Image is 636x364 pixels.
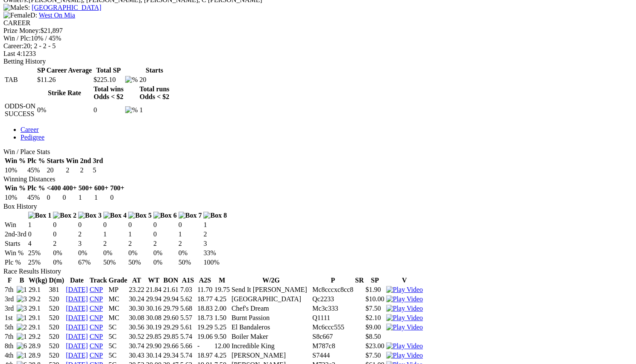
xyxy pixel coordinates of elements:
[94,184,109,192] th: 600+
[312,332,354,341] td: S8c667
[78,249,102,257] td: 0%
[28,230,52,239] td: 0
[103,221,127,229] td: 0
[3,35,633,42] div: 10% / 45%
[4,314,15,322] td: 1st
[46,166,64,175] td: 20
[49,304,65,313] td: 520
[4,351,15,360] td: 4th
[65,276,88,285] th: Date
[146,323,162,332] td: 30.19
[128,239,152,248] td: 2
[17,305,27,312] img: 3
[46,184,61,192] th: <400
[94,193,109,202] td: 1
[129,304,145,313] td: 30.30
[4,295,15,303] td: 3rd
[103,212,127,219] img: Box 4
[28,249,52,257] td: 25%
[90,342,103,349] a: CNP
[21,126,39,133] a: Career
[90,314,103,321] a: CNP
[28,258,52,267] td: 25%
[53,249,77,257] td: 0%
[179,212,202,219] img: Box 7
[312,276,354,285] th: P
[4,249,27,257] td: Win %
[139,85,170,101] th: Total runs Odds < $2
[312,342,354,350] td: M787c8
[139,102,170,118] td: 1
[78,193,93,202] td: 1
[4,285,15,294] td: 7th
[93,85,124,101] th: Total wins Odds < $2
[139,76,170,84] td: 20
[163,285,179,294] td: 21.61
[92,157,103,165] th: 3rd
[28,295,48,303] td: 29.2
[178,239,202,248] td: 2
[108,332,128,341] td: 5C
[4,184,26,192] th: Win %
[16,276,27,285] th: B
[178,249,202,257] td: 0%
[78,239,102,248] td: 3
[4,323,15,332] td: 5th
[66,305,88,312] a: [DATE]
[108,285,128,294] td: MP
[49,276,65,285] th: D(m)
[37,66,92,75] th: SP Career Average
[46,193,61,202] td: 0
[197,295,213,303] td: 18.77
[3,35,31,42] span: Win / Plc:
[128,212,152,219] img: Box 5
[3,27,633,35] div: $21,897
[231,314,311,322] td: Burnt Passion
[103,239,127,248] td: 2
[128,221,152,229] td: 0
[4,304,15,313] td: 3rd
[17,286,27,294] img: 1
[386,314,423,322] img: Play Video
[17,295,27,303] img: 3
[386,305,423,312] img: Play Video
[66,323,88,331] a: [DATE]
[153,258,177,267] td: 0%
[146,304,162,313] td: 30.16
[129,285,145,294] td: 23.22
[78,212,102,219] img: Box 3
[365,285,385,294] td: $1.90
[163,351,179,360] td: 29.34
[28,304,48,313] td: 29.1
[214,351,230,360] td: 4.25
[163,342,179,350] td: 29.66
[163,314,179,322] td: 29.60
[4,157,26,165] th: Win %
[66,295,88,303] a: [DATE]
[3,268,633,275] div: Race Results History
[197,276,213,285] th: A2S
[153,239,177,248] td: 2
[90,295,103,303] a: CNP
[66,286,88,293] a: [DATE]
[93,102,124,118] td: 0
[78,258,102,267] td: 67%
[49,295,65,303] td: 520
[49,314,65,322] td: 520
[37,102,92,118] td: 0%
[3,19,633,27] div: CAREER
[125,76,138,84] img: %
[3,4,24,12] img: Male
[203,212,227,219] img: Box 8
[66,352,88,359] a: [DATE]
[180,351,196,360] td: 5.74
[79,166,91,175] td: 2
[110,184,125,192] th: 700+
[46,157,64,165] th: Starts
[180,276,196,285] th: A1S
[66,342,88,349] a: [DATE]
[365,276,385,285] th: SP
[386,305,423,312] a: View replay
[365,323,385,332] td: $9.00
[312,304,354,313] td: Mc3c333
